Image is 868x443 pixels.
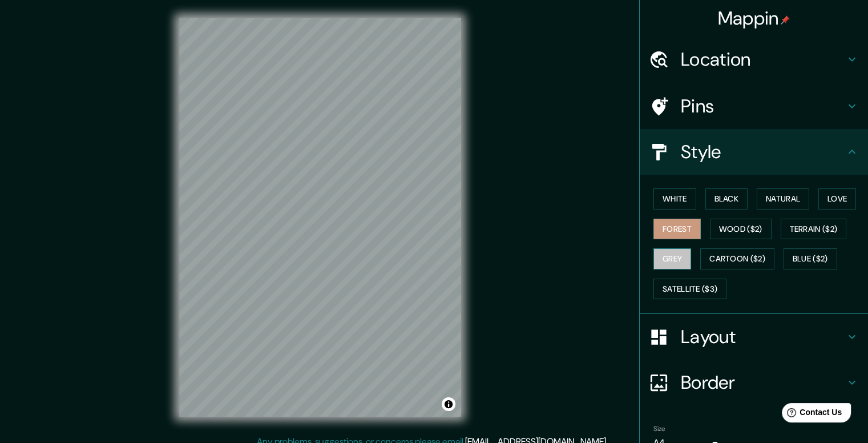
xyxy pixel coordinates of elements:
[179,18,461,417] canvas: Map
[681,140,845,163] h4: Style
[710,219,772,240] button: Wood ($2)
[700,248,774,269] button: Cartoon ($2)
[653,188,696,210] button: White
[640,83,868,129] div: Pins
[653,424,665,434] label: Size
[442,397,455,411] button: Toggle attribution
[681,48,845,71] h4: Location
[757,188,809,210] button: Natural
[640,360,868,405] div: Border
[640,314,868,360] div: Layout
[784,248,837,269] button: Blue ($2)
[766,398,855,430] iframe: Help widget launcher
[718,7,790,30] h4: Mappin
[681,95,845,118] h4: Pins
[681,371,845,394] h4: Border
[681,325,845,348] h4: Layout
[705,188,748,210] button: Black
[653,248,691,269] button: Grey
[818,188,856,210] button: Love
[640,37,868,82] div: Location
[653,219,701,240] button: Forest
[781,15,790,25] img: pin-icon.png
[781,219,847,240] button: Terrain ($2)
[653,279,726,300] button: Satellite ($3)
[640,129,868,175] div: Style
